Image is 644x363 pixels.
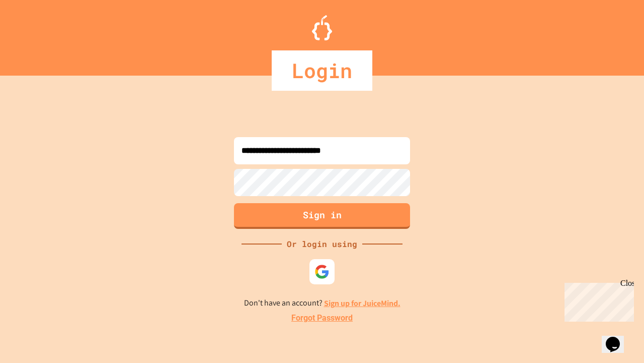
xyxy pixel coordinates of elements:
iframe: chat widget [602,323,634,353]
div: Or login using [282,238,362,250]
iframe: chat widget [560,279,634,322]
img: google-icon.svg [314,264,330,279]
p: Don't have an account? [244,297,400,310]
div: Chat with us now!Close [4,4,69,64]
a: Sign up for JuiceMind. [324,298,400,309]
a: Forgot Password [291,312,353,324]
div: Login [272,50,372,91]
img: Logo.svg [312,15,332,40]
button: Sign in [234,203,410,229]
